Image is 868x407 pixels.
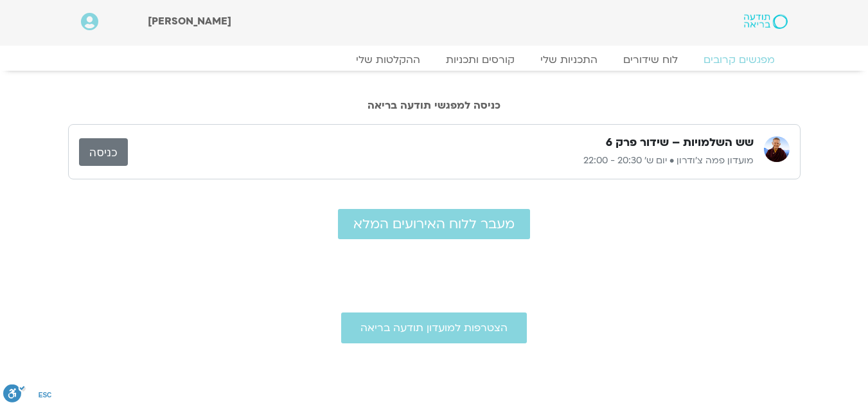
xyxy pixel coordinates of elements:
[341,312,527,343] a: הצטרפות למועדון תודעה בריאה
[343,53,433,66] a: ההקלטות שלי
[81,53,788,66] nav: Menu
[527,53,610,66] a: התכניות שלי
[353,217,515,231] span: מעבר ללוח האירועים המלא
[338,209,530,239] a: מעבר ללוח האירועים המלא
[68,100,801,111] h2: כניסה למפגשי תודעה בריאה
[79,138,128,166] a: כניסה
[691,53,788,66] a: מפגשים קרובים
[610,53,691,66] a: לוח שידורים
[360,322,508,334] span: הצטרפות למועדון תודעה בריאה
[148,14,231,28] span: [PERSON_NAME]
[764,136,790,162] img: מועדון פמה צ'ודרון
[433,53,527,66] a: קורסים ותכניות
[606,135,754,150] h3: שש השלמויות – שידור פרק 6
[128,153,754,168] p: מועדון פמה צ'ודרון • יום ש׳ 20:30 - 22:00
